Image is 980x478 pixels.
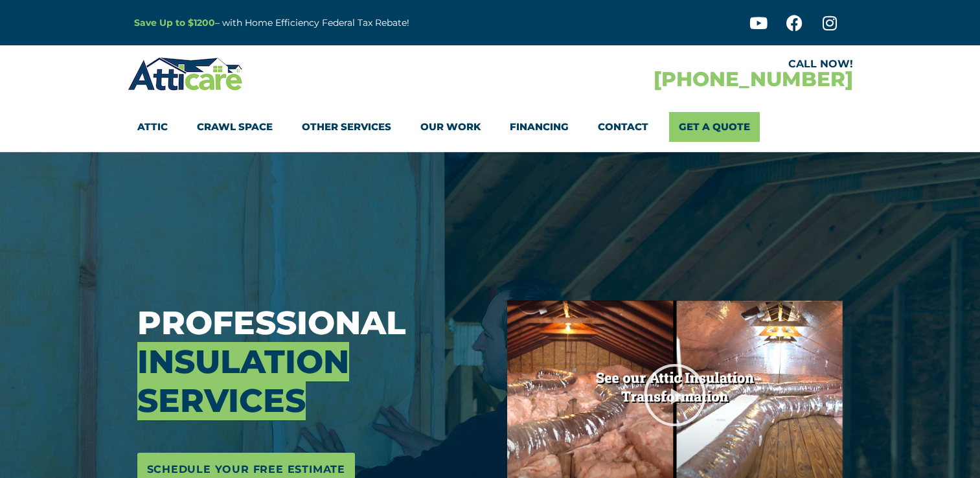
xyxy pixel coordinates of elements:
a: Contact [598,112,648,142]
a: Other Services [302,112,391,142]
div: Play Video [643,363,707,427]
p: – with Home Efficiency Federal Tax Rebate! [134,16,554,30]
a: Get A Quote [669,112,760,142]
span: Insulation Services [137,342,349,420]
a: Financing [510,112,569,142]
h3: Professional [137,304,488,420]
a: Our Work [420,112,481,142]
div: CALL NOW! [490,59,853,69]
a: Attic [137,112,168,142]
nav: Menu [137,112,843,142]
a: Crawl Space [197,112,273,142]
a: Save Up to $1200 [134,17,215,28]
